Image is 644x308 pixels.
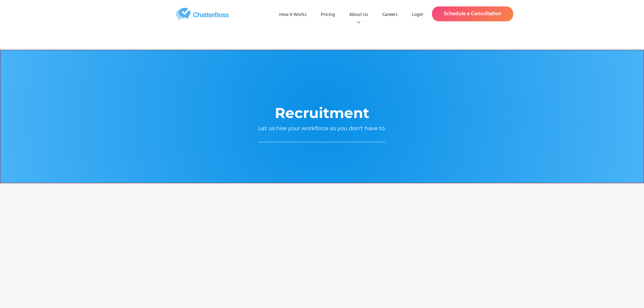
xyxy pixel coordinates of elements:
div: About Us [349,11,368,18]
a: How it Works [274,9,312,21]
a: Schedule a Consultation [432,6,513,21]
a: Login [406,9,429,21]
div: Let us hire your workforce so you don't have to. [258,125,386,132]
a: Pricing [315,9,340,21]
h1: Recruitment [275,104,369,122]
a: Careers [377,9,403,21]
